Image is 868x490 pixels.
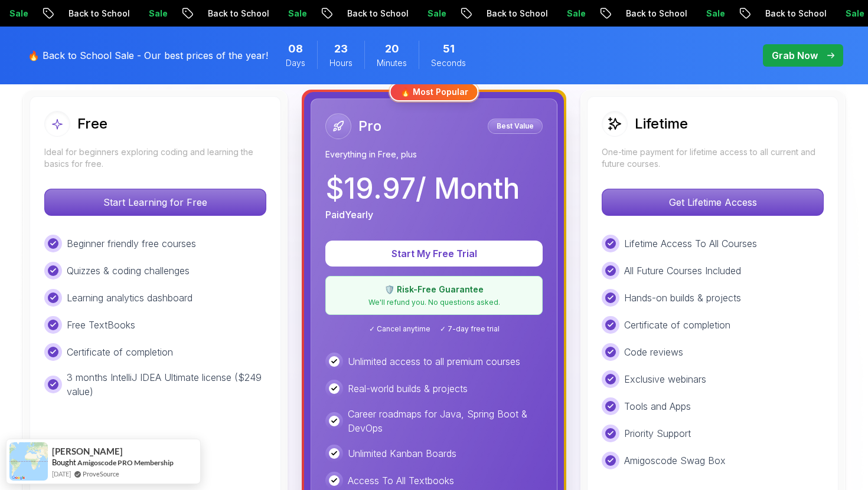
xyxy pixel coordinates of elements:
span: Days [286,57,305,69]
p: Back to School [608,8,688,19]
p: Hands-on builds & projects [624,291,741,305]
p: Start Learning for Free [45,189,266,215]
p: Priority Support [624,426,691,440]
span: ✓ 7-day free trial [440,324,500,334]
p: Learning analytics dashboard [67,291,192,305]
p: Back to School [329,8,409,19]
p: Ideal for beginners exploring coding and learning the basics for free. [44,146,266,170]
p: Exclusive webinars [624,372,706,386]
p: Start My Free Trial [340,246,528,261]
a: Start Learning for Free [44,196,266,208]
p: Unlimited Kanban Boards [348,446,456,461]
p: Back to School [747,8,827,19]
span: 23 Hours [334,41,348,57]
p: Sale [270,8,308,19]
p: Code reviews [624,345,683,359]
span: Hours [329,57,353,69]
span: Bought [52,458,76,467]
span: Seconds [431,57,466,69]
p: Access To All Textbooks [348,473,454,488]
h2: Free [77,114,107,133]
p: Paid Yearly [325,208,373,222]
p: Beginner friendly free courses [67,236,196,251]
a: ProveSource [83,469,119,479]
p: 🛡️ Risk-Free Guarantee [333,284,535,295]
p: Lifetime Access To All Courses [624,236,757,251]
p: Tools and Apps [624,399,691,413]
span: 20 Minutes [385,41,399,57]
button: Get Lifetime Access [602,189,824,216]
p: Real-world builds & projects [348,382,468,396]
span: ✓ Cancel anytime [369,324,430,334]
button: Start My Free Trial [325,241,543,267]
p: One-time payment for lifetime access to all current and future courses. [602,146,824,170]
p: We'll refund you. No questions asked. [333,298,535,307]
p: 3 months IntelliJ IDEA Ultimate license ($249 value) [67,370,266,399]
p: Certificate of completion [624,318,730,332]
p: Grab Now [772,48,818,63]
span: Minutes [377,57,407,69]
img: provesource social proof notification image [9,442,48,481]
p: Sale [130,8,168,19]
span: 51 Seconds [443,41,455,57]
a: Amigoscode PRO Membership [77,458,174,467]
a: Start My Free Trial [325,248,543,259]
p: Unlimited access to all premium courses [348,354,520,369]
p: Best Value [490,120,541,132]
p: All Future Courses Included [624,264,741,278]
a: Get Lifetime Access [602,196,824,208]
p: Sale [688,8,726,19]
p: Career roadmaps for Java, Spring Boot & DevOps [348,407,543,435]
p: Sale [549,8,586,19]
span: [PERSON_NAME] [52,446,123,456]
button: Start Learning for Free [44,189,266,216]
h2: Lifetime [635,114,688,133]
p: Back to School [190,8,270,19]
p: Free TextBooks [67,318,135,332]
h2: Pro [358,117,381,136]
p: 🔥 Back to School Sale - Our best prices of the year! [28,48,268,63]
p: Back to School [468,8,549,19]
p: Sale [827,8,865,19]
p: Certificate of completion [67,345,173,359]
p: Sale [409,8,447,19]
p: Quizzes & coding challenges [67,264,190,278]
p: Back to School [50,8,130,19]
p: Everything in Free, plus [325,149,543,160]
span: 8 Days [288,41,303,57]
p: $ 19.97 / Month [325,175,520,203]
p: Amigoscode Swag Box [624,453,726,468]
span: [DATE] [52,469,71,479]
